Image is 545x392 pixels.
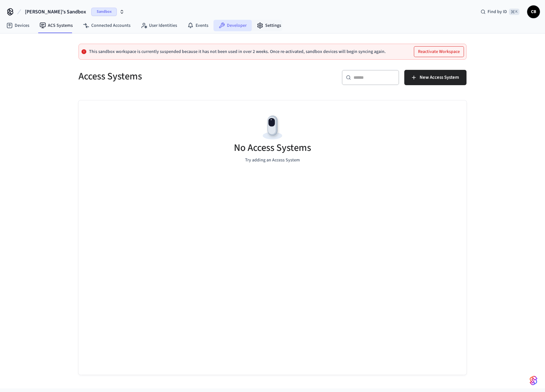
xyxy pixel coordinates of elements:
a: Developer [213,20,252,31]
button: CB [527,5,540,18]
a: ACS Systems [34,20,78,31]
h5: Access Systems [78,70,269,83]
button: Reactivate Workspace [414,47,464,57]
span: New Access System [420,73,459,82]
span: Sandbox [91,8,117,16]
a: Events [182,20,213,31]
a: User Identities [136,20,182,31]
span: [PERSON_NAME]'s Sandbox [25,8,86,16]
a: Settings [252,20,286,31]
img: Devices Empty State [258,113,287,142]
h5: No Access Systems [234,141,311,154]
span: Find by ID [488,9,507,15]
a: Connected Accounts [78,20,136,31]
span: ⌘ K [509,9,519,15]
span: CB [528,6,539,18]
div: Find by ID⌘ K [475,6,525,18]
a: Devices [1,20,34,31]
p: Try adding an Access System [245,157,300,164]
button: New Access System [404,70,467,85]
img: SeamLogoGradient.69752ec5.svg [530,375,537,386]
p: This sandbox workspace is currently suspended because it has not been used in over 2 weeks. Once ... [89,49,386,54]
